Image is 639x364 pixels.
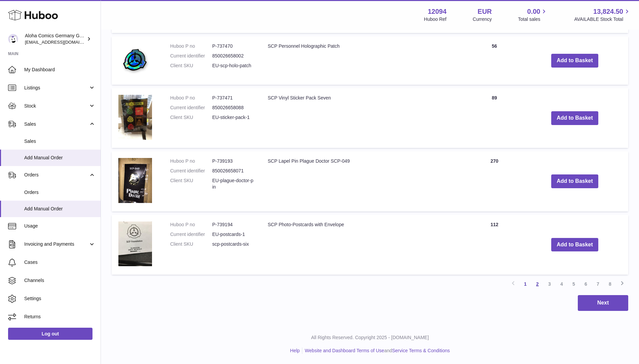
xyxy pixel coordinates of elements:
[8,328,92,340] a: Log out
[212,241,254,247] dd: scp-postcards-six
[24,295,96,302] span: Settings
[170,177,212,190] dt: Client SKU
[170,53,212,59] dt: Current identifier
[212,158,254,164] dd: P-739193
[592,278,604,290] a: 7
[527,7,540,16] span: 0.00
[212,63,254,69] dd: EU-scp-holo-patch
[25,33,85,45] div: Aloha Comics Germany GmbH
[118,95,152,140] img: SCP Vinyl Sticker Pack Seven
[302,348,450,354] li: and
[467,215,521,275] td: 112
[170,221,212,228] dt: Huboo P no
[518,7,548,23] a: 0.00 Total sales
[212,231,254,238] dd: EU-postcards-1
[551,174,598,188] button: Add to Basket
[428,7,447,16] strong: 12094
[24,314,96,320] span: Returns
[467,36,521,85] td: 56
[551,54,598,68] button: Add to Basket
[261,88,467,148] td: SCP Vinyl Sticker Pack Seven
[106,334,634,341] p: All Rights Reserved. Copyright 2025 - [DOMAIN_NAME]
[556,278,568,290] a: 4
[118,221,152,267] img: SCP Photo-Postcards with Envelope
[24,189,96,196] span: Orders
[118,158,152,203] img: SCP Lapel Pin Plague Doctor SCP-049
[551,111,598,125] button: Add to Basket
[212,177,254,190] dd: EU-plague-doctor-pin
[519,278,531,290] a: 1
[574,16,631,23] span: AVAILABLE Stock Total
[543,278,556,290] a: 3
[170,43,212,49] dt: Huboo P no
[531,278,543,290] a: 2
[170,95,212,101] dt: Huboo P no
[170,241,212,247] dt: Client SKU
[24,277,96,284] span: Channels
[551,238,598,252] button: Add to Basket
[261,215,467,275] td: SCP Photo-Postcards with Envelope
[24,172,88,178] span: Orders
[568,278,580,290] a: 5
[170,63,212,69] dt: Client SKU
[24,223,96,229] span: Usage
[473,16,492,23] div: Currency
[212,168,254,174] dd: 850026658071
[212,105,254,111] dd: 850026658088
[467,88,521,148] td: 89
[305,348,384,353] a: Website and Dashboard Terms of Use
[261,36,467,85] td: SCP Personnel Holographic Patch
[24,206,96,212] span: Add Manual Order
[24,155,96,161] span: Add Manual Order
[25,39,99,45] span: [EMAIL_ADDRESS][DOMAIN_NAME]
[24,138,96,145] span: Sales
[24,67,96,73] span: My Dashboard
[212,221,254,228] dd: P-739194
[261,151,467,211] td: SCP Lapel Pin Plague Doctor SCP-049
[593,7,623,16] span: 13,824.50
[170,158,212,164] dt: Huboo P no
[24,121,88,127] span: Sales
[467,151,521,211] td: 270
[574,7,631,23] a: 13,824.50 AVAILABLE Stock Total
[424,16,447,23] div: Huboo Ref
[8,34,18,44] img: comicsaloha@gmail.com
[118,43,152,76] img: SCP Personnel Holographic Patch
[170,105,212,111] dt: Current identifier
[604,278,616,290] a: 8
[170,168,212,174] dt: Current identifier
[24,259,96,266] span: Cases
[478,7,492,16] strong: EUR
[170,231,212,238] dt: Current identifier
[24,103,88,109] span: Stock
[212,114,254,121] dd: EU-sticker-pack-1
[24,85,88,91] span: Listings
[212,95,254,101] dd: P-737471
[170,114,212,121] dt: Client SKU
[580,278,592,290] a: 6
[24,241,88,247] span: Invoicing and Payments
[212,43,254,49] dd: P-737470
[290,348,300,353] a: Help
[518,16,548,23] span: Total sales
[392,348,450,353] a: Service Terms & Conditions
[578,295,628,311] button: Next
[212,53,254,59] dd: 850026658002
